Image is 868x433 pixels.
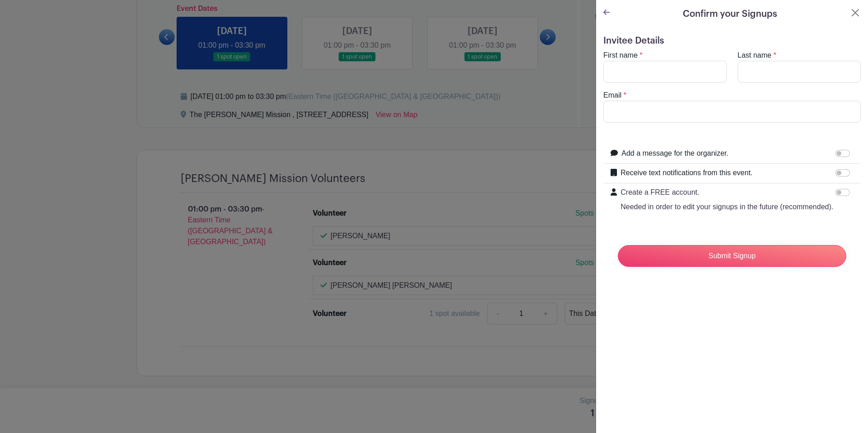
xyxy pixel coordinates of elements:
[603,35,861,46] h5: Invitee Details
[621,167,753,178] label: Receive text notifications from this event.
[683,7,777,21] h5: Confirm your Signups
[603,50,638,61] label: First name
[850,7,861,18] button: Close
[621,187,833,198] p: Create a FREE account.
[738,50,772,61] label: Last name
[603,90,621,101] label: Email
[618,245,846,267] input: Submit Signup
[621,148,729,159] label: Add a message for the organizer.
[621,202,833,212] p: Needed in order to edit your signups in the future (recommended).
